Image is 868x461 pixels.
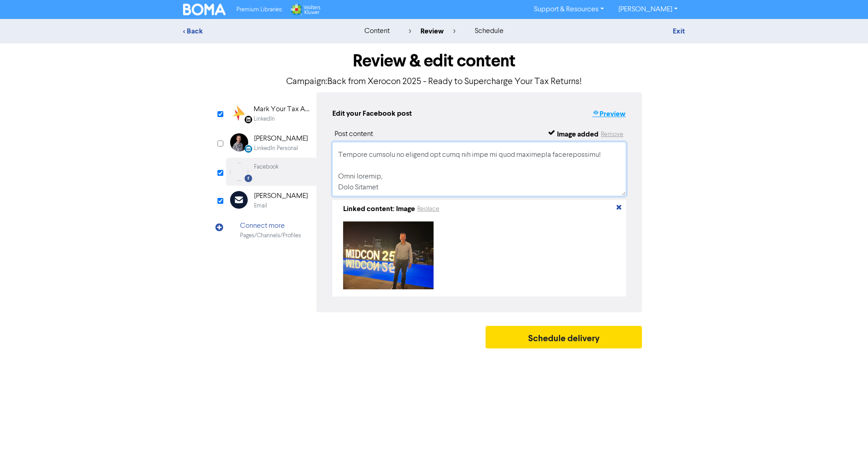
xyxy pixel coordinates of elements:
div: < Back [183,26,341,37]
div: content [364,26,390,37]
div: Linkedin Mark Your Tax AccountantLinkedIn [226,99,316,128]
div: LinkedIn Personal [254,144,298,153]
div: Linked content: Image [343,203,415,214]
div: review [409,26,456,37]
div: Facebook [254,163,278,171]
div: schedule [475,26,504,37]
button: Schedule delivery [486,326,642,348]
a: Exit [673,27,685,36]
img: Wolters Kluwer [290,4,321,15]
img: Facebook [230,163,248,181]
div: Post content [335,129,373,140]
img: Linkedin [230,104,248,122]
div: Mark Your Tax Accountant [254,104,311,115]
div: Edit your Facebook post [332,108,412,120]
button: Remove [600,129,624,140]
iframe: Chat Widget [823,418,868,461]
div: [PERSON_NAME]Email [226,186,316,215]
div: Email [254,202,267,210]
a: Support & Resources [527,2,611,17]
img: BOMA Logo [183,4,226,15]
div: [PERSON_NAME] [254,133,308,144]
img: LinkedinPersonal [230,133,248,151]
button: Replace [417,204,440,214]
div: Facebook Facebook [226,158,316,186]
div: Image added [557,129,599,140]
div: Connect more [240,221,301,231]
div: [PERSON_NAME] [254,191,308,202]
div: Pages/Channels/Profiles [240,231,301,240]
img: image_1757567352389.jpeg [343,221,434,289]
div: LinkedIn [254,115,275,123]
a: [PERSON_NAME] [611,2,685,17]
button: Preview [592,108,626,120]
span: Premium Libraries: [236,7,283,13]
div: Connect morePages/Channels/Profiles [226,216,316,245]
h1: Review & edit content [226,51,642,71]
textarea: L'ip dolo sitametc adip el seddoeiusm tem inci ut Laboree 8681, dol M'a enimadm ve quisn exe ulla... [332,142,626,196]
div: LinkedinPersonal [PERSON_NAME]LinkedIn Personal [226,128,316,158]
p: Campaign: Back from Xerocon 2025 - Ready to Supercharge Your Tax Returns! [226,75,642,89]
